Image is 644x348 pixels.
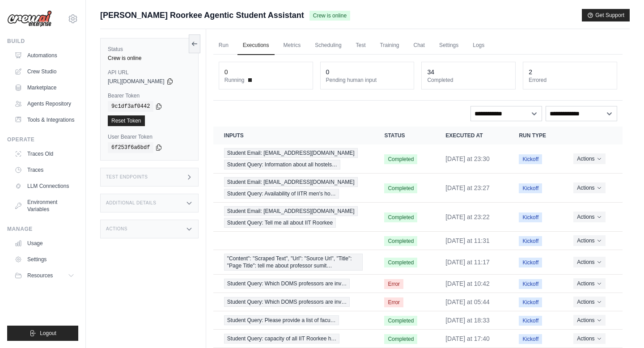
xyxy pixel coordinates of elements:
button: Actions for execution [573,153,605,164]
code: 9c1df3af0442 [108,101,153,112]
a: View execution details for Student Query [224,334,363,344]
dt: Completed [427,76,510,84]
label: Status [108,46,191,53]
a: Metrics [278,36,306,55]
time: September 23, 2025 at 18:33 EDT [445,317,490,324]
div: 2 [529,68,532,76]
time: September 27, 2025 at 23:22 EDT [445,213,490,221]
a: View execution details for Student Query [224,279,363,289]
a: Traces [11,163,78,177]
time: September 25, 2025 at 10:42 EDT [445,280,490,287]
dt: Errored [529,76,611,84]
span: Student Email: [EMAIL_ADDRESS][DOMAIN_NAME] [224,148,358,158]
a: Usage [11,236,78,250]
button: Resources [11,268,78,283]
span: Kickoff [519,258,542,267]
a: Scheduling [309,36,347,55]
button: Actions for execution [573,278,605,289]
span: Student Query: Which DOMS professors are inv… [224,297,350,307]
span: Running [225,76,245,84]
span: Kickoff [519,297,542,307]
span: Student Query: Availability of IITR men's ho… [224,189,339,199]
span: [PERSON_NAME] Roorkee Agentic Student Assistant [100,9,304,21]
time: September 27, 2025 at 11:31 EDT [445,237,490,244]
button: Actions for execution [573,182,605,193]
span: Kickoff [519,236,542,246]
code: 6f253f6a6bdf [108,142,153,153]
a: Chat [408,36,430,55]
div: 34 [427,68,434,76]
time: September 27, 2025 at 11:17 EDT [445,259,490,266]
time: September 27, 2025 at 23:30 EDT [445,155,490,162]
label: Bearer Token [108,92,191,99]
a: Training [375,36,405,55]
div: 0 [225,68,228,76]
span: Crew is online [309,11,350,21]
button: Actions for execution [573,257,605,267]
th: Run Type [508,127,563,144]
span: Kickoff [519,183,542,193]
a: Marketplace [11,81,78,95]
th: Executed at [435,127,508,144]
span: Completed [384,183,417,193]
span: Error [384,279,403,289]
span: Completed [384,236,417,246]
h3: Test Endpoints [106,174,148,180]
h3: Actions [106,226,127,232]
span: Student Email: [EMAIL_ADDRESS][DOMAIN_NAME] [224,177,358,187]
span: Student Query: Tell me all about IIT Roorkee [224,218,336,228]
a: Settings [11,252,78,267]
a: Test [351,36,371,55]
span: Error [384,297,403,307]
a: Environment Variables [11,195,78,216]
span: Completed [384,154,417,164]
span: Kickoff [519,279,542,289]
a: View execution details for Student Email [224,206,363,228]
span: Student Query: Information about all hostels… [224,160,340,170]
span: Resources [27,272,53,279]
div: Manage [7,225,78,233]
span: Kickoff [519,212,542,222]
span: Completed [384,316,417,326]
button: Actions for execution [573,333,605,344]
th: Status [373,127,435,144]
button: Actions for execution [573,235,605,246]
span: Student Email: [EMAIL_ADDRESS][DOMAIN_NAME] [224,206,358,216]
label: User Bearer Token [108,133,191,140]
a: View execution details for Student Query [224,297,363,307]
div: Operate [7,136,78,143]
a: View execution details for Student Email [224,148,363,170]
a: Tools & Integrations [11,113,78,127]
a: Logs [467,36,490,55]
span: Student Query: capacity of all IIT Roorkee h… [224,334,340,344]
button: Actions for execution [573,315,605,326]
span: Completed [384,212,417,222]
th: Inputs [213,127,374,144]
span: "Content": "Scraped Text", "Url": "Source Url", "Title": "Page Title": tell me about professor su... [224,254,363,271]
h3: Additional Details [106,200,156,206]
button: Get Support [582,9,630,21]
a: Run [213,36,234,55]
time: September 23, 2025 at 17:40 EDT [445,335,490,342]
span: Completed [384,258,417,267]
button: Actions for execution [573,212,605,222]
a: View execution details for Student Query [224,315,363,325]
img: Logo [7,10,52,27]
a: View execution details for Student Email [224,177,363,199]
label: API URL [108,69,191,76]
span: [URL][DOMAIN_NAME] [108,78,165,85]
a: Crew Studio [11,64,78,79]
span: Completed [384,334,417,344]
span: Kickoff [519,334,542,344]
span: Student Query: Which DOMS professors are inv… [224,279,350,289]
span: Kickoff [519,316,542,326]
a: Agents Repository [11,97,78,111]
div: 0 [326,68,330,76]
a: Automations [11,48,78,63]
button: Actions for execution [573,297,605,307]
time: September 27, 2025 at 23:27 EDT [445,184,490,191]
button: Logout [7,326,78,341]
a: Settings [434,36,464,55]
span: Kickoff [519,154,542,164]
a: View execution details for "Content": "Scraped Text", "Url": "Source Url", "Title": "Page Title" [224,254,363,271]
